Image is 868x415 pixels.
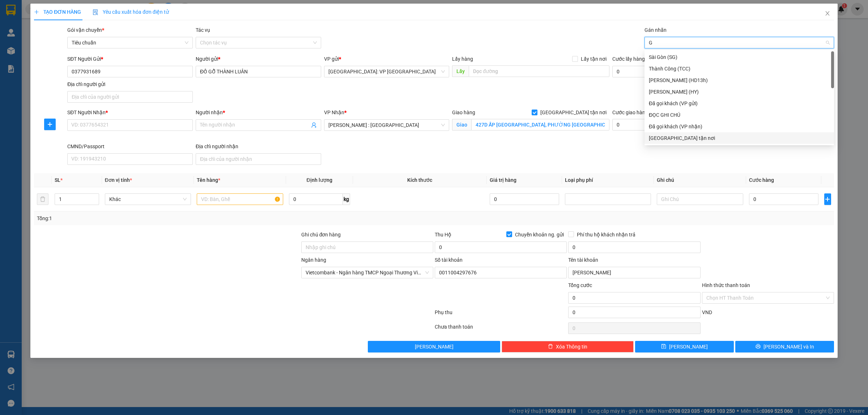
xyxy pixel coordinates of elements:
span: Mã đơn: VPLB1308250002 [3,39,110,48]
div: Hoàng Yến (HY) [644,86,834,98]
div: Chưa thanh toán [434,323,567,335]
span: Giá trị hàng [490,177,516,183]
div: Sài Gòn (SG) [644,51,834,63]
span: plus [44,121,55,127]
div: ĐỌC GHI CHÚ [644,109,834,121]
span: Hà Nội: VP Long Biên [328,66,445,77]
div: Thành Công (TCC) [644,63,834,74]
span: delete [548,344,553,350]
input: Ghi chú đơn hàng [301,241,433,253]
div: VP gửi [324,55,450,63]
div: Phụ thu [434,308,567,321]
th: Ghi chú [654,173,746,187]
span: TẠO ĐƠN HÀNG [34,9,81,15]
div: Thành Công (TCC) [649,65,830,73]
div: Huy Dương (HD13h) [644,74,834,86]
input: Địa chỉ của người gửi [67,91,193,103]
input: VD: Bàn, Ghế [197,193,283,205]
span: kg [343,193,350,205]
label: Ghi chú đơn hàng [301,232,341,238]
span: close [825,10,830,16]
span: Gói vận chuyển [67,27,104,33]
div: Đã gọi khách (VP gửi) [649,99,830,107]
input: Gán nhãn [649,38,654,47]
input: Số tài khoản [435,267,567,278]
label: Cước giao hàng [612,110,648,115]
span: Giao hàng [452,110,475,115]
label: Tên tài khoản [568,257,598,263]
span: Cước hàng [749,177,774,183]
span: Kích thước [407,177,432,183]
input: Giao tận nơi [471,119,609,131]
label: Hình thức thanh toán [702,282,750,288]
span: [PERSON_NAME] [669,343,708,351]
span: printer [756,344,761,350]
div: Người nhận [196,108,321,116]
span: [PERSON_NAME] [415,343,454,351]
div: CMND/Passport [67,142,193,150]
div: [PERSON_NAME] (HD13h) [649,76,830,84]
span: 09:21:05 [DATE] [3,50,45,56]
span: Giao [452,119,471,131]
input: 0 [490,193,559,205]
div: Sài Gòn (SG) [649,53,830,61]
span: Đơn vị tính [105,177,132,183]
span: [PHONE_NUMBER] [3,16,55,28]
span: Định lượng [307,177,332,183]
div: SĐT Người Gửi [67,55,193,63]
span: Xóa Thông tin [556,343,587,351]
span: Khác [109,194,187,205]
span: Lấy tận nơi [578,55,609,63]
div: Giao tận nơi [644,132,834,144]
div: ĐỌC GHI CHÚ [649,111,830,119]
input: Dọc đường [469,65,609,77]
span: Lấy hàng [452,56,473,62]
th: Loại phụ phí [562,173,654,187]
label: Ngân hàng [301,257,326,263]
span: Tên hàng [197,177,220,183]
span: save [661,344,666,350]
button: Close [817,4,838,24]
span: VP Nhận [324,110,344,115]
span: Phí thu hộ khách nhận trả [574,231,638,239]
span: Tiêu chuẩn [72,37,188,48]
button: delete [37,193,48,205]
strong: CSKH: [20,16,38,22]
strong: PHIẾU DÁN LÊN HÀNG [51,3,146,13]
span: Vietcombank - Ngân hàng TMCP Ngoại Thương Việt Nam [306,267,429,278]
span: user-add [311,122,317,128]
button: [PERSON_NAME] [368,341,500,352]
span: Hồ Chí Minh : Kho Quận 12 [328,120,445,131]
span: Chuyển khoản ng. gửi [512,231,567,239]
span: plus [34,9,39,14]
span: Lấy [452,65,469,77]
label: Gán nhãn [644,27,667,33]
input: Cước lấy hàng [612,66,706,77]
input: Cước giao hàng [612,119,692,131]
div: Người gửi [196,55,321,63]
span: CÔNG TY TNHH CHUYỂN PHÁT NHANH BẢO AN [57,16,144,29]
button: deleteXóa Thông tin [502,341,634,352]
label: Cước lấy hàng [612,56,645,62]
span: [PERSON_NAME] và In [763,343,814,351]
button: printer[PERSON_NAME] và In [735,341,834,352]
div: Tổng: 1 [37,214,335,222]
span: Yêu cầu xuất hóa đơn điện tử [93,9,169,15]
input: Địa chỉ của người nhận [196,153,321,165]
input: Ghi Chú [657,193,743,205]
span: plus [825,196,831,202]
div: Đã gọi khách (VP nhận) [649,123,830,131]
label: Số tài khoản [435,257,463,263]
div: Địa chỉ người gửi [67,80,193,88]
div: Đã gọi khách (VP nhận) [644,121,834,132]
img: icon [93,9,98,15]
div: SĐT Người Nhận [67,108,193,116]
span: Thu Hộ [435,232,451,238]
div: Địa chỉ người nhận [196,142,321,150]
div: [GEOGRAPHIC_DATA] tận nơi [649,134,830,142]
label: Tác vụ [196,27,210,33]
button: save[PERSON_NAME] [635,341,734,352]
span: VND [702,309,712,315]
input: Tên tài khoản [568,267,700,278]
div: Đã gọi khách (VP gửi) [644,98,834,109]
